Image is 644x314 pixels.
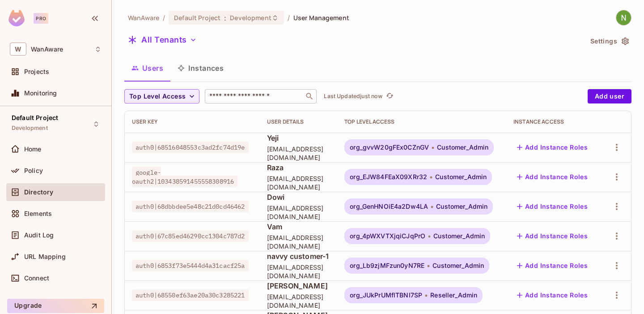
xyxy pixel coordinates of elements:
[513,288,591,302] button: Add Instance Roles
[267,133,330,143] span: Yeji
[267,263,330,280] span: [EMAIL_ADDRESS][DOMAIN_NAME]
[24,232,54,239] span: Audit Log
[587,34,631,48] button: Settings
[24,210,52,217] span: Elements
[588,89,631,103] button: Add user
[267,251,330,261] span: navvy customer-1
[267,192,330,202] span: Dowi
[293,13,349,22] span: User Management
[8,10,25,26] img: SReyMgAAAABJRU5ErkJggg==
[344,118,499,125] div: Top Level Access
[350,232,425,240] span: org_4pWXVTXjqiCJqPrO
[324,93,382,100] p: Last Updated just now
[436,203,487,210] span: Customer_Admin
[267,292,330,310] span: [EMAIL_ADDRESS][DOMAIN_NAME]
[267,233,330,250] span: [EMAIL_ADDRESS][DOMAIN_NAME]
[513,258,591,273] button: Add Instance Roles
[132,201,249,212] span: auth0|68dbbdee5e48c21d0cd46462
[12,125,48,132] span: Development
[224,14,227,22] span: :
[513,140,591,155] button: Add Instance Roles
[132,289,249,301] span: auth0|68550ef63ae20a30c3285221
[124,57,170,79] button: Users
[7,299,104,313] button: Upgrade
[124,33,200,47] button: All Tenants
[350,144,429,151] span: org_gvvW20gFEx0CZnGV
[350,262,424,269] span: org_Lb9zjMFzun0yN7RE
[350,173,427,181] span: org_EJW84FEaX09XRr32
[513,229,591,243] button: Add Instance Roles
[132,260,249,271] span: auth0|6853f73e5444d4a31cacf25a
[230,13,271,22] span: Development
[267,281,330,291] span: [PERSON_NAME]
[386,92,394,101] span: refresh
[350,292,422,299] span: org_JUkPrUMflTBNI7SP
[129,91,186,102] span: Top Level Access
[437,144,488,151] span: Customer_Admin
[174,13,220,22] span: Default Project
[132,142,249,153] span: auth0|68516048553c3ad2fc74d19e
[267,118,330,125] div: User Details
[24,167,43,174] span: Policy
[267,145,330,162] span: [EMAIL_ADDRESS][DOMAIN_NAME]
[128,13,159,22] span: the active workspace
[10,43,26,56] span: W
[267,163,330,172] span: Raza
[382,91,395,102] span: Click to refresh data
[616,10,631,25] img: Navanath Jadhav
[267,204,330,221] span: [EMAIL_ADDRESS][DOMAIN_NAME]
[124,89,199,103] button: Top Level Access
[24,146,42,153] span: Home
[24,189,53,196] span: Directory
[170,57,231,79] button: Instances
[132,230,249,242] span: auth0|67c85ed46290cc1304c787d2
[513,118,594,125] div: Instance Access
[435,173,487,181] span: Customer_Admin
[132,167,237,187] span: google-oauth2|103438591455558308916
[34,13,48,24] div: Pro
[267,222,330,232] span: Vam
[430,292,477,299] span: Reseller_Admin
[24,275,49,282] span: Connect
[24,68,49,75] span: Projects
[384,91,395,102] button: refresh
[433,232,485,240] span: Customer_Admin
[513,199,591,214] button: Add Instance Roles
[12,114,58,121] span: Default Project
[132,118,253,125] div: User Key
[24,90,57,97] span: Monitoring
[31,46,63,53] span: Workspace: WanAware
[24,253,66,260] span: URL Mapping
[350,203,428,210] span: org_GenHNOiE4a2Dw4LA
[432,262,484,269] span: Customer_Admin
[267,174,330,191] span: [EMAIL_ADDRESS][DOMAIN_NAME]
[163,13,165,22] li: /
[513,170,591,184] button: Add Instance Roles
[288,13,290,22] li: /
